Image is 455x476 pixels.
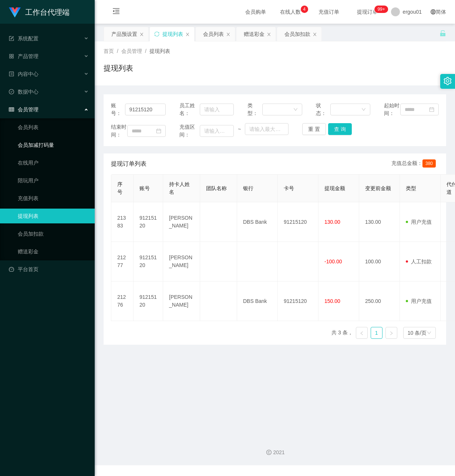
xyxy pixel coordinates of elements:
span: 380 [422,159,436,168]
span: 首页 [104,48,114,54]
i: 图标: calendar [156,128,161,134]
span: / [117,48,118,54]
h1: 提现列表 [104,63,133,74]
div: 10 条/页 [408,327,427,338]
i: 图标: left [360,331,364,335]
a: 陪玩用户 [18,173,89,188]
span: 持卡人姓名 [169,181,190,195]
td: 250.00 [359,281,400,321]
input: 请输入最大值为 [245,123,288,135]
div: 充值总金额： [391,159,439,168]
i: 图标: unlock [439,30,446,37]
i: 图标: close [185,32,190,37]
span: 在线人数 [276,9,304,14]
span: 150.00 [324,298,340,304]
span: 提现订单列表 [111,159,146,168]
i: 图标: setting [444,77,452,85]
i: 图标: close [267,32,271,37]
input: 请输入最小值为 [200,125,234,137]
td: 100.00 [359,242,400,281]
span: 起始时间： [384,102,400,117]
a: 1 [371,327,382,338]
a: 工作台代理端 [9,9,70,15]
i: 图标: sync [154,31,159,37]
i: 图标: down [293,107,298,112]
a: 提现列表 [18,209,89,223]
img: logo.9652507e.png [9,7,21,18]
i: 图标: form [9,36,14,41]
div: 产品预设置 [111,27,137,41]
button: 查 询 [328,123,352,135]
span: 用户充值 [406,219,432,225]
div: 提现列表 [162,27,183,41]
p: 4 [303,6,306,13]
span: 类型： [247,102,262,117]
span: 序号 [117,181,122,195]
a: 会员加扣款 [18,226,89,241]
td: DBS Bank [237,202,278,242]
span: 类型 [406,185,416,191]
li: 1 [371,327,382,339]
span: 130.00 [324,219,340,225]
span: 账号 [139,185,150,191]
td: 91215120 [134,281,163,321]
span: 卡号 [284,185,294,191]
a: 会员列表 [18,120,89,135]
td: DBS Bank [237,281,278,321]
input: 请输入 [200,104,234,115]
i: 图标: down [427,331,431,336]
a: 充值列表 [18,191,89,206]
span: 员工姓名： [179,102,200,117]
span: 会员管理 [9,107,38,112]
div: 会员列表 [203,27,224,41]
span: -100.00 [324,259,342,264]
a: 在线用户 [18,155,89,170]
i: 图标: down [361,107,366,112]
span: 变更前金额 [365,185,391,191]
td: [PERSON_NAME] [163,281,200,321]
td: 91215120 [278,281,318,321]
span: 提现金额 [324,185,345,191]
sup: 4 [301,6,308,13]
a: 图标: dashboard平台首页 [9,262,89,277]
td: 21277 [111,242,134,281]
li: 共 3 条， [331,327,353,339]
i: 图标: calendar [429,107,434,112]
span: / [145,48,146,54]
a: 会员加减打码量 [18,138,89,152]
td: 91215120 [134,242,163,281]
span: 提现列表 [149,48,170,54]
span: 产品管理 [9,53,38,59]
i: 图标: check-circle-o [9,89,14,94]
div: 赠送彩金 [244,27,264,41]
td: 91215120 [278,202,318,242]
li: 下一页 [385,327,397,339]
span: 系统配置 [9,36,38,41]
a: 赠送彩金 [18,244,89,259]
td: [PERSON_NAME] [163,242,200,281]
span: 银行 [243,185,253,191]
span: 人工扣款 [406,259,432,264]
div: 会员加扣款 [284,27,310,41]
span: 账号： [111,102,125,117]
i: 图标: copyright [266,450,272,455]
span: ~ [234,125,245,133]
i: 图标: close [313,32,317,37]
td: 91215120 [134,202,163,242]
td: 21276 [111,281,134,321]
i: 图标: right [389,331,394,335]
button: 重 置 [302,123,326,135]
div: 2021 [101,449,449,456]
i: 图标: close [139,32,144,37]
li: 上一页 [356,327,368,339]
span: 团队名称 [206,185,227,191]
sup: 1111 [374,6,388,13]
input: 请输入 [125,104,166,115]
span: 充值区间： [179,123,200,139]
td: [PERSON_NAME] [163,202,200,242]
span: 结束时间： [111,123,127,139]
h1: 工作台代理端 [25,0,70,24]
td: 21383 [111,202,134,242]
i: 图标: table [9,107,14,112]
i: 图标: global [431,9,436,14]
